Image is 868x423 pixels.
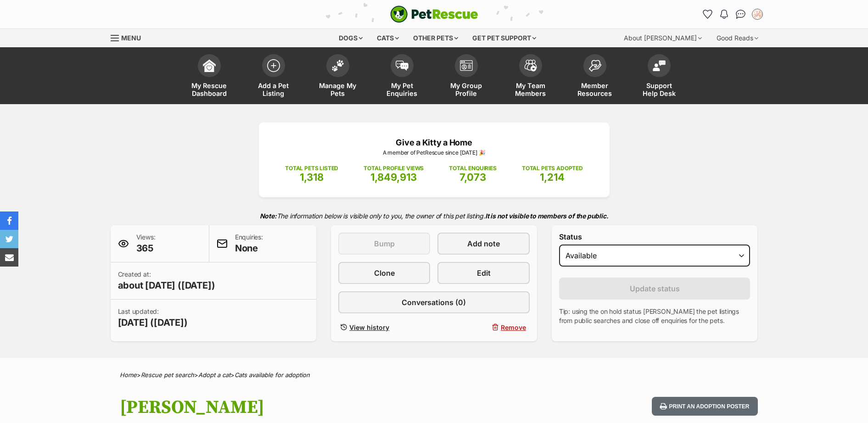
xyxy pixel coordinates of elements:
[559,233,750,241] label: Status
[260,212,277,220] strong: Note:
[203,59,216,72] img: dashboard-icon-eb2f2d2d3e046f16d808141f083e7271f6b2e854fb5c12c21221c1fb7104beca.svg
[273,149,596,157] p: A member of PetRescue since [DATE] 🎉
[563,50,627,104] a: Member Resources
[235,233,263,255] p: Enquiries:
[501,323,526,332] span: Remove
[437,321,529,334] button: Remove
[437,262,529,284] a: Edit
[390,6,478,23] a: PetRescue
[235,242,263,255] span: None
[97,372,772,378] div: > > >
[485,212,609,220] strong: It is not visible to members of the public.
[390,6,478,23] img: logo-cat-932fe2b9b8326f06289b0f2fb663e598f794de774fb13d1741a6617ecf9a85b4.svg
[121,34,141,42] span: Menu
[118,270,215,292] p: Created at:
[466,29,543,47] div: Get pet support
[559,307,750,325] p: Tip: using the on hold status [PERSON_NAME] the pet listings from public searches and close off e...
[317,82,358,97] span: Manage My Pets
[467,238,500,249] span: Add note
[736,10,745,19] img: chat-41dd97257d64d25036548639549fe6c8038ab92f7586957e7f3b1b290dea8141.svg
[253,82,294,97] span: Add a Pet Listing
[437,233,529,255] a: Add note
[370,50,434,104] a: My Pet Enquiries
[459,171,486,183] span: 7,073
[136,233,156,255] p: Views:
[446,82,487,97] span: My Group Profile
[753,10,762,19] img: Give a Kitty a Home profile pic
[559,278,750,300] button: Update status
[118,279,215,292] span: about [DATE] ([DATE])
[349,323,389,332] span: View history
[638,82,680,97] span: Support Help Desk
[652,397,757,416] button: Print an adoption poster
[574,82,616,97] span: Member Resources
[449,164,496,173] p: TOTAL ENQUIRIES
[285,164,338,173] p: TOTAL PETS LISTED
[627,50,691,104] a: Support Help Desk
[734,7,748,22] a: Conversations
[700,7,715,22] a: Favourites
[332,29,369,47] div: Dogs
[717,7,732,22] button: Notifications
[630,283,680,294] span: Update status
[111,29,147,45] a: Menu
[524,60,537,72] img: team-members-icon-5396bd8760b3fe7c0b43da4ab00e1e3bb1a5d9ba89233759b79545d2d3fc5d0d.svg
[241,50,306,104] a: Add a Pet Listing
[198,371,230,378] a: Adopt a cat
[720,10,728,19] img: notifications-46538b983faf8c2785f20acdc204bb7945ddae34d4c08c2a6579f10ce5e182be.svg
[374,267,395,278] span: Clone
[235,371,310,378] a: Cats available for adoption
[653,60,666,71] img: help-desk-icon-fdf02630f3aa405de69fd3d07c3f3aa587a6932b1a1747fa1d2bba05be0121f9.svg
[396,61,409,71] img: pet-enquiries-icon-7e3ad2cf08bfb03b45e93fb7055b45f3efa6380592205ae92323e6603595dc1f.svg
[300,171,324,183] span: 1,318
[522,164,583,173] p: TOTAL PETS ADOPTED
[177,50,241,104] a: My Rescue Dashboard
[189,82,230,97] span: My Rescue Dashboard
[700,7,765,22] ul: Account quick links
[331,60,344,72] img: manage-my-pets-icon-02211641906a0b7f246fdf0571729dbe1e7629f14944591b6c1af311fb30b64b.svg
[120,371,137,378] a: Home
[141,371,194,378] a: Rescue pet search
[540,171,565,183] span: 1,214
[434,50,498,104] a: My Group Profile
[338,233,430,255] button: Bump
[374,238,395,249] span: Bump
[407,29,465,47] div: Other pets
[402,297,466,308] span: Conversations (0)
[118,307,188,329] p: Last updated:
[338,321,430,334] a: View history
[273,136,596,149] p: Give a Kitty a Home
[111,206,758,225] p: The information below is visible only to you, the owner of this pet listing.
[710,29,765,47] div: Good Reads
[306,50,370,104] a: Manage My Pets
[588,60,601,72] img: member-resources-icon-8e73f808a243e03378d46382f2149f9095a855e16c252ad45f914b54edf8863c.svg
[120,397,508,418] h1: [PERSON_NAME]
[510,82,551,97] span: My Team Members
[364,164,424,173] p: TOTAL PROFILE VIEWS
[617,29,708,47] div: About [PERSON_NAME]
[381,82,423,97] span: My Pet Enquiries
[750,7,765,22] button: My account
[338,262,430,284] a: Clone
[477,267,491,278] span: Edit
[370,171,417,183] span: 1,849,913
[498,50,563,104] a: My Team Members
[460,60,473,71] img: group-profile-icon-3fa3cf56718a62981997c0bc7e787c4b2cf8bcc04b72c1350f741eb67cf2f40e.svg
[370,29,405,47] div: Cats
[338,291,530,313] a: Conversations (0)
[118,316,188,329] span: [DATE] ([DATE])
[267,59,280,72] img: add-pet-listing-icon-0afa8454b4691262ce3f59096e99ab1cd57d4a30225e0717b998d2c9b9846f56.svg
[136,242,156,255] span: 365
